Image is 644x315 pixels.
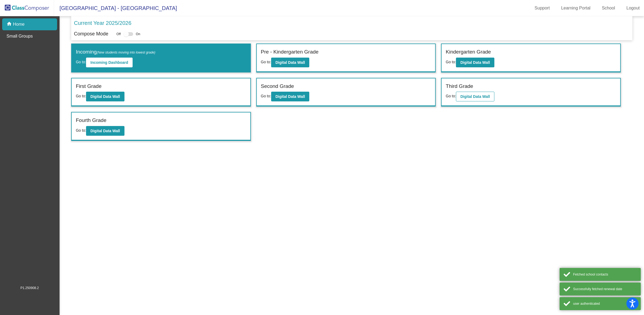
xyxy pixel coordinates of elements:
span: [GEOGRAPHIC_DATA] - [GEOGRAPHIC_DATA] [54,4,177,12]
p: Compose Mode [74,30,108,38]
b: Incoming Dashboard [90,60,128,65]
p: Small Groups [6,33,33,39]
span: On [136,32,140,37]
label: Incoming [76,48,155,56]
p: Home [13,21,25,28]
a: Learning Portal [557,4,595,12]
label: Kindergarten Grade [446,48,491,56]
span: Go to: [446,60,456,64]
label: First Grade [76,82,101,90]
span: Go to: [76,94,86,98]
button: Digital Data Wall [271,92,309,101]
button: Digital Data Wall [86,126,124,136]
label: Third Grade [446,82,473,90]
span: Go to: [76,128,86,132]
b: Digital Data Wall [90,94,120,99]
span: Go to: [261,60,271,64]
a: School [597,4,619,12]
div: Successfully fetched renewal date [573,287,637,291]
span: Off [116,32,121,37]
span: (New students moving into lowest grade) [97,51,155,54]
button: Digital Data Wall [271,58,309,67]
button: Incoming Dashboard [86,58,132,67]
label: Fourth Grade [76,117,106,124]
a: Support [530,4,554,12]
span: Go to: [76,60,86,64]
div: user authenticated [573,301,637,306]
mat-icon: home [6,21,13,28]
b: Digital Data Wall [90,129,120,133]
b: Digital Data Wall [460,60,490,65]
b: Digital Data Wall [275,60,305,65]
b: Digital Data Wall [460,94,490,99]
b: Digital Data Wall [275,94,305,99]
button: Digital Data Wall [456,58,494,67]
label: Pre - Kindergarten Grade [261,48,318,56]
button: Digital Data Wall [456,92,494,101]
button: Digital Data Wall [86,92,124,101]
span: Go to: [446,94,456,98]
div: Fetched school contacts [573,272,637,277]
span: Go to: [261,94,271,98]
label: Second Grade [261,82,294,90]
a: Logout [622,4,644,12]
p: Current Year 2025/2026 [74,19,131,27]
